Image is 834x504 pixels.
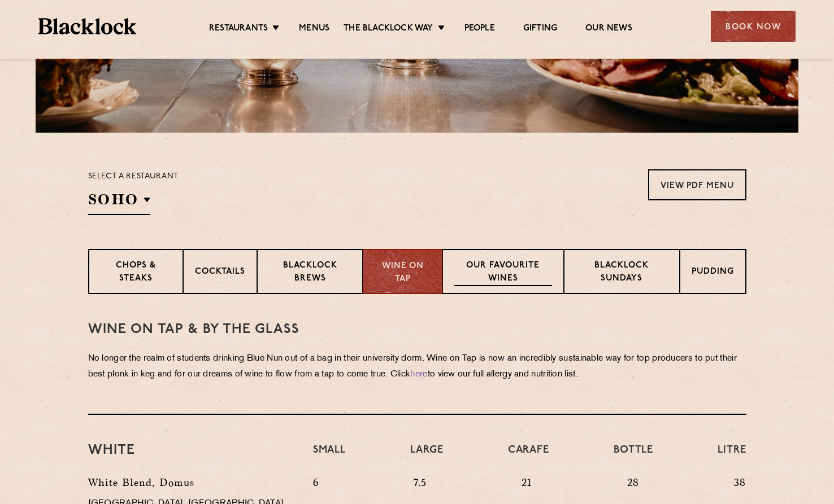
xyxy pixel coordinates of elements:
a: here [410,370,427,379]
h4: Bottle [614,443,653,469]
a: Restaurants [209,23,268,36]
h3: WINE on tap & by the glass [88,322,746,337]
h4: Carafe [508,443,549,469]
p: White Blend, Domus [88,475,296,490]
p: Blacklock Sundays [576,260,667,286]
a: View PDF Menu [648,169,746,200]
a: Menus [299,23,329,36]
p: Chops & Steaks [101,260,171,286]
a: The Blacklock Way [344,23,433,36]
a: People [464,23,495,36]
h3: White [88,443,296,458]
p: Our favourite wines [454,260,552,286]
p: Select a restaurant [88,169,179,184]
img: BL_Textured_Logo-footer-cropped.svg [38,18,136,34]
h2: SOHO [88,190,150,215]
h4: Large [410,443,443,469]
h4: Litre [718,443,746,469]
p: No longer the realm of students drinking Blue Nun out of a bag in their university dorm. Wine on ... [88,351,746,383]
a: Our News [585,23,632,36]
p: Pudding [692,266,734,280]
h4: Small [313,443,346,469]
p: Wine on Tap [375,260,430,286]
div: Book Now [711,11,796,42]
a: Gifting [523,23,557,36]
p: Cocktails [195,266,245,280]
p: Blacklock Brews [269,260,351,286]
